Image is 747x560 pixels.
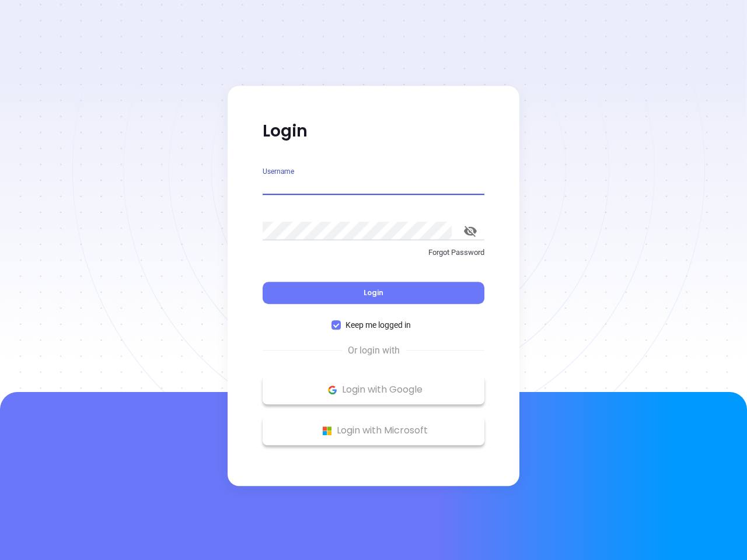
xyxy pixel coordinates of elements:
[456,217,484,245] button: toggle password visibility
[341,318,416,331] span: Keep me logged in
[342,344,406,358] span: Or login with
[263,247,484,268] a: Forgot Password
[263,416,484,445] button: Microsoft Logo Login with Microsoft
[263,247,484,258] p: Forgot Password
[320,423,334,438] img: Microsoft Logo
[268,381,479,398] p: Login with Google
[364,288,383,297] span: Login
[263,282,484,304] button: Login
[263,121,484,142] p: Login
[268,422,479,439] p: Login with Microsoft
[325,383,340,397] img: Google Logo
[263,375,484,404] button: Google Logo Login with Google
[263,168,294,175] label: Username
